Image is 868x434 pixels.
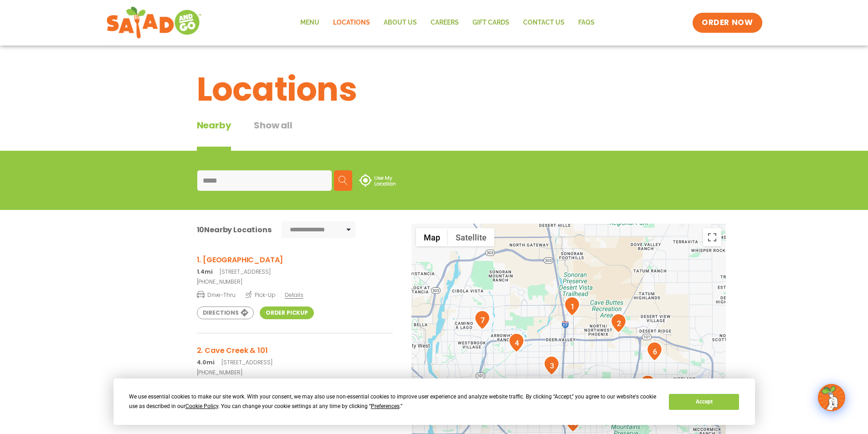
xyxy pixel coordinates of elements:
span: ORDER NOW [702,17,753,28]
div: 9 [640,375,656,394]
a: Careers [424,12,466,33]
a: GIFT CARDS [466,12,516,33]
div: Cookie Consent Prompt [113,378,755,425]
img: search.svg [339,176,348,185]
a: ORDER NOW [693,13,762,33]
div: Tabbed content [197,118,315,151]
a: [PHONE_NUMBER] [197,368,393,377]
strong: 1.4mi [197,268,213,276]
nav: Menu [293,12,601,33]
span: Pick-Up [245,290,276,299]
span: 10 [197,225,205,235]
button: Toggle fullscreen view [703,228,721,246]
p: [STREET_ADDRESS] [197,358,393,367]
img: wpChatIcon [819,385,844,410]
img: new-SAG-logo-768×292 [106,5,202,41]
a: Contact Us [516,12,571,33]
button: Show all [254,118,292,151]
div: 2 [611,313,627,333]
a: Menu [293,12,326,33]
a: About Us [377,12,424,33]
a: FAQs [571,12,601,33]
h1: Locations [197,65,672,114]
a: Order Pickup [260,306,314,319]
strong: 4.0mi [197,358,215,366]
span: Drive-Thru [197,290,236,299]
div: 6 [647,342,663,361]
a: Directions [197,306,254,319]
a: Drive-Thru Pick-Up Details [197,288,393,299]
span: Details [285,291,303,299]
div: We use essential cookies to make our site work. With your consent, we may also use non-essential ... [129,392,658,411]
a: [PHONE_NUMBER] [197,278,393,286]
button: Show street map [416,228,448,246]
div: Nearby [197,118,231,151]
a: Locations [326,12,377,33]
div: Nearby Locations [197,224,272,235]
button: Show satellite imagery [448,228,494,246]
button: Accept [669,394,739,410]
div: 4 [508,333,524,352]
p: [STREET_ADDRESS] [197,268,393,276]
div: 3 [544,356,560,375]
h3: 1. [GEOGRAPHIC_DATA] [197,254,393,266]
a: 2. Cave Creek & 101 4.0mi[STREET_ADDRESS] [197,345,393,367]
span: Preferences [371,403,400,409]
div: 1 [564,296,580,316]
div: 7 [474,310,490,330]
h3: 2. Cave Creek & 101 [197,345,393,356]
img: use-location.svg [359,174,395,187]
span: Cookie Policy [185,403,218,409]
a: 1. [GEOGRAPHIC_DATA] 1.4mi[STREET_ADDRESS] [197,254,393,276]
